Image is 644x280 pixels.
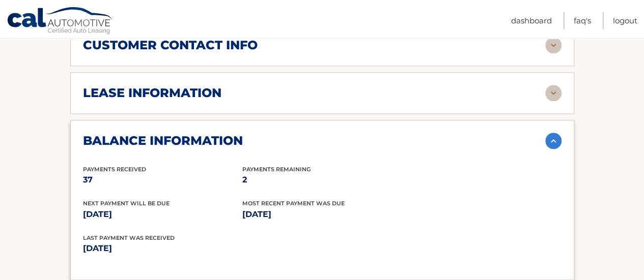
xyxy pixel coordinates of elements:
[613,12,637,29] a: Logout
[545,133,562,149] img: accordion-active.svg
[83,241,322,256] p: [DATE]
[83,234,175,241] span: Last Payment was received
[574,12,591,29] a: FAQ's
[545,85,562,101] img: accordion-rest.svg
[83,173,242,187] p: 37
[83,85,221,101] h2: lease information
[83,133,243,148] h2: balance information
[545,37,562,53] img: accordion-rest.svg
[83,200,170,207] span: Next Payment will be due
[242,207,402,222] p: [DATE]
[83,38,258,53] h2: customer contact info
[242,166,311,173] span: Payments Remaining
[511,12,552,29] a: Dashboard
[242,173,402,187] p: 2
[83,207,242,222] p: [DATE]
[7,7,114,36] a: Cal Automotive
[83,166,146,173] span: Payments Received
[242,200,345,207] span: Most Recent Payment Was Due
